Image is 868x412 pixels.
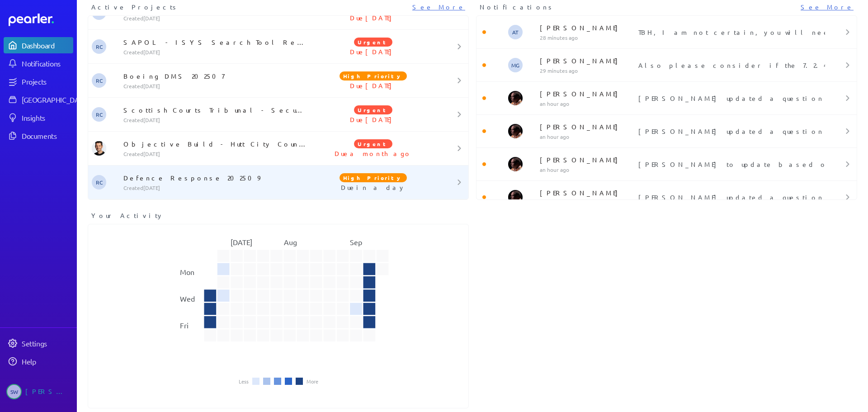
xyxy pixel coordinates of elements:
img: James Layton [92,141,106,156]
p: [PERSON_NAME] [540,23,635,32]
p: [PERSON_NAME] [540,56,635,65]
p: TBH, I am not certain, you will need to ask the BU what they are doing for our Nexus customers. I... [638,28,821,37]
div: Insights [22,113,72,122]
li: More [307,379,318,384]
p: 28 minutes ago [540,34,635,41]
p: Created [DATE] [123,82,310,90]
p: Created [DATE] [123,184,310,191]
p: [PERSON_NAME] updated a question [638,94,821,103]
text: Wed [180,294,195,303]
p: [PERSON_NAME] [540,155,635,164]
p: an hour ago [540,133,635,140]
span: High Priority [340,173,407,182]
p: Boeing DMS 202507 [123,71,310,81]
a: Dashboard [4,37,73,53]
span: Urgent [354,139,392,148]
p: Also please consider if the 7.2.4 response should have similar changes. That's about where someth... [638,61,821,70]
span: Michael Grimwade [508,58,523,72]
div: Dashboard [22,41,72,50]
a: Projects [4,73,73,90]
a: Help [4,353,73,369]
span: Active Projects [91,2,179,12]
p: Due [DATE] [310,81,437,90]
span: Notifications [480,2,555,12]
span: Urgent [354,38,392,47]
div: Projects [22,77,72,86]
span: Urgent [354,105,392,114]
a: See More [412,2,465,12]
a: See More [801,2,854,12]
text: Sep [350,237,362,246]
text: [DATE] [231,237,252,246]
span: Steve Whittington [6,384,22,399]
span: Robert Craig [92,175,106,189]
p: Created [DATE] [123,14,310,22]
img: Ryan Baird [508,157,523,171]
text: Mon [180,267,194,276]
div: Notifications [22,59,72,68]
div: [PERSON_NAME] [25,384,71,399]
div: Documents [22,131,72,140]
img: Ryan Baird [508,124,523,138]
span: High Priority [340,71,407,81]
p: Created [DATE] [123,116,310,123]
p: Due a month ago [310,149,437,158]
p: [PERSON_NAME] [540,89,635,98]
img: Ryan Baird [508,91,523,105]
img: Ryan Baird [508,190,523,204]
p: Due [DATE] [310,13,437,22]
p: [PERSON_NAME] updated a question [638,127,821,136]
p: Due [DATE] [310,47,437,56]
p: Scottish Courts Tribunal - Security Questions [123,105,310,114]
span: Your Activity [91,211,164,220]
p: [PERSON_NAME] updated a question [638,193,821,202]
p: SAPOL - ISYS Search Tool Replacement - POL2025-602 [123,38,310,47]
span: Anthony Turco [508,25,523,39]
div: [GEOGRAPHIC_DATA] [22,95,89,104]
a: Notifications [4,55,73,71]
p: an hour ago [540,100,635,107]
p: [PERSON_NAME] [540,122,635,131]
span: Robert Craig [92,107,106,122]
div: Help [22,357,72,366]
a: Settings [4,335,73,351]
a: Insights [4,109,73,126]
text: Aug [284,237,297,246]
a: Dashboard [9,14,73,26]
p: Created [DATE] [123,48,310,56]
p: Defence Response 202509 [123,173,310,182]
p: Due [DATE] [310,115,437,124]
p: 29 minutes ago [540,67,635,74]
span: Robert Craig [92,39,106,54]
div: Settings [22,339,72,348]
p: Created [DATE] [123,150,310,157]
span: Robert Craig [92,73,106,88]
p: an hour ago [540,166,635,173]
p: an hour ago [540,199,635,206]
a: SW[PERSON_NAME] [4,380,73,403]
a: [GEOGRAPHIC_DATA] [4,91,73,108]
p: Due in a day [310,183,437,192]
p: Objective Build - Hutt City Council [123,139,310,148]
p: [PERSON_NAME] [540,188,635,197]
text: Fri [180,321,189,330]
li: Less [239,379,249,384]
p: [PERSON_NAME] to update based on another response about security metadata and destruction [638,160,821,169]
a: Documents [4,128,73,144]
